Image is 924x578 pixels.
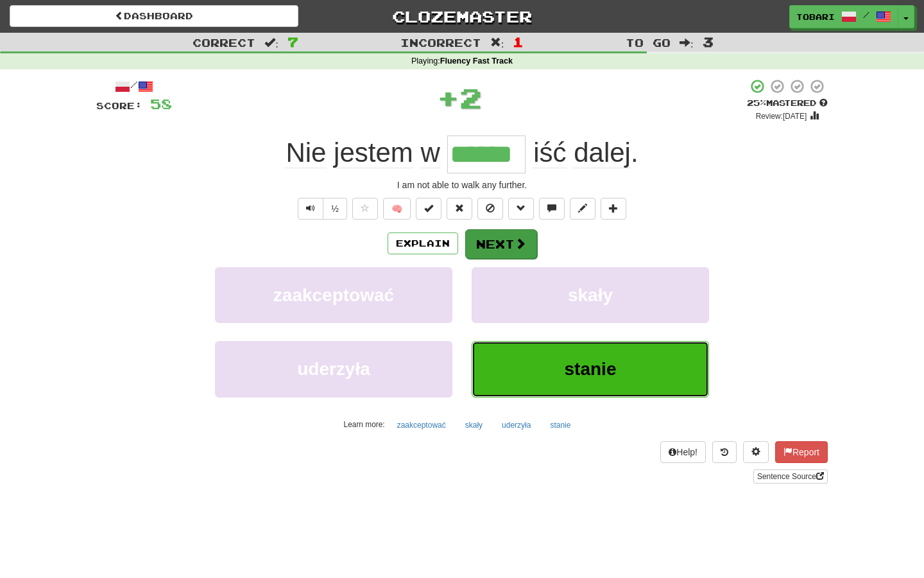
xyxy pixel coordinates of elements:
span: w [420,137,440,168]
button: Help! [660,441,706,463]
span: Tobari [796,11,835,22]
button: zaakceptować [390,416,453,435]
span: iść [533,137,566,168]
span: skały [568,285,613,305]
div: / [96,78,172,94]
div: Text-to-speech controls [295,198,347,220]
button: stanie [472,341,709,397]
span: 2 [459,82,482,114]
button: uderzyła [495,416,538,435]
span: 7 [287,34,298,49]
button: Next [465,229,537,259]
span: jestem [334,137,413,168]
span: : [490,37,504,48]
a: Tobari / [789,5,898,28]
button: uderzyła [215,341,452,397]
span: + [437,78,459,117]
span: 25 % [747,98,766,108]
span: 58 [150,96,172,112]
span: Nie [286,137,326,168]
div: Mastered [747,98,828,109]
span: 1 [513,34,524,49]
span: Correct [193,36,255,49]
button: Report [775,441,828,463]
button: Set this sentence to 100% Mastered (alt+m) [416,198,441,220]
span: : [264,37,278,48]
strong: Fluency Fast Track [440,57,513,66]
button: Play sentence audio (ctl+space) [298,198,323,220]
button: Discuss sentence (alt+u) [539,198,565,220]
span: : [680,37,694,48]
a: Dashboard [10,5,298,27]
span: . [526,137,638,168]
span: uderzyła [297,359,370,379]
button: Ignore sentence (alt+i) [477,198,503,220]
button: Reset to 0% Mastered (alt+r) [447,198,472,220]
small: Learn more: [344,420,385,429]
button: Grammar (alt+g) [508,198,534,220]
span: dalej [574,137,631,168]
a: Clozemaster [318,5,606,28]
button: 🧠 [383,198,411,220]
button: Edit sentence (alt+d) [570,198,595,220]
span: 3 [703,34,714,49]
button: Explain [388,232,458,254]
span: To go [626,36,671,49]
button: Round history (alt+y) [712,441,737,463]
button: skały [472,267,709,323]
button: zaakceptować [215,267,452,323]
span: zaakceptować [273,285,394,305]
span: Score: [96,100,142,111]
a: Sentence Source [753,469,828,484]
button: Favorite sentence (alt+f) [352,198,378,220]
button: Add to collection (alt+a) [601,198,626,220]
div: I am not able to walk any further. [96,179,828,191]
span: / [863,10,869,19]
span: Incorrect [400,36,481,49]
button: skały [458,416,490,435]
small: Review: [DATE] [756,112,807,121]
button: stanie [543,416,577,435]
span: stanie [565,359,617,379]
button: ½ [323,198,347,220]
